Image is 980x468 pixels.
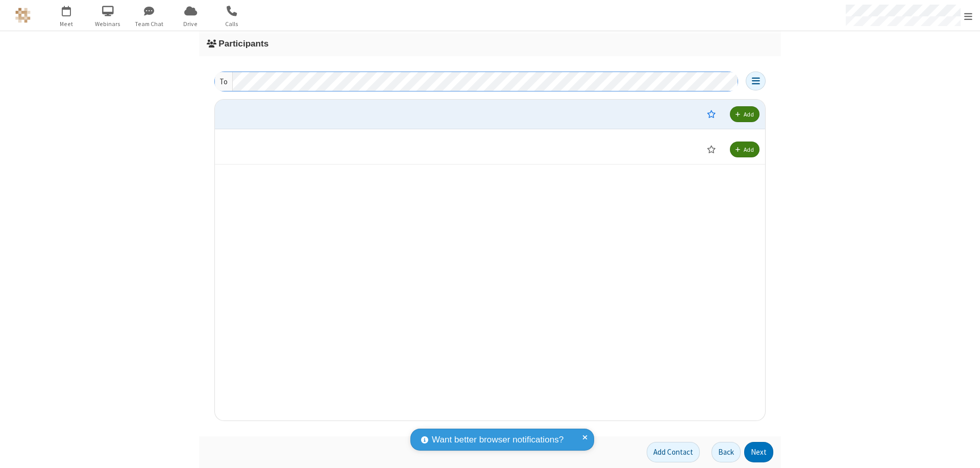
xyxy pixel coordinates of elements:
[432,433,563,447] span: Want better browser notifications?
[15,8,31,23] img: QA Selenium DO NOT DELETE OR CHANGE
[700,141,723,158] button: Moderator
[744,145,754,153] span: Add
[47,19,86,29] span: Meet
[744,110,754,118] span: Add
[171,19,210,29] span: Drive
[207,39,773,49] h3: Participants
[215,100,766,420] div: grid
[712,442,741,462] button: Back
[89,19,127,29] span: Webinars
[700,105,723,123] button: Moderator
[744,442,773,462] button: Next
[746,72,766,90] button: Open menu
[730,106,759,122] button: Add
[647,442,700,462] button: Add Contact
[213,19,251,29] span: Calls
[215,72,233,91] div: To
[130,19,168,29] span: Team Chat
[730,142,759,157] button: Add
[653,447,693,457] span: Add Contact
